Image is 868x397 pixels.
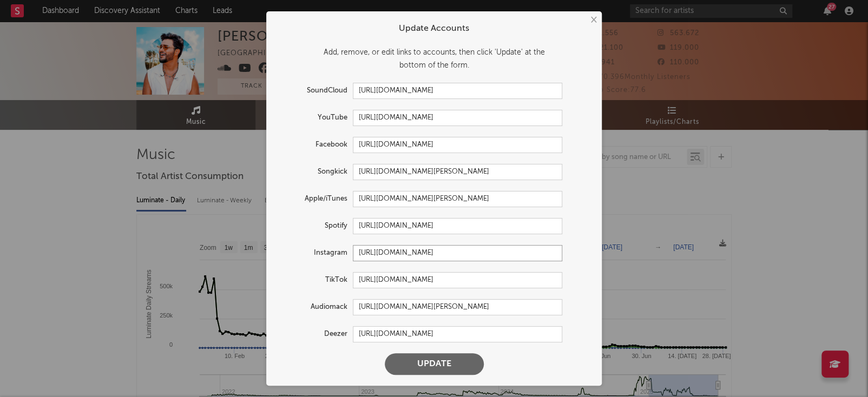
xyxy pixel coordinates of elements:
div: Add, remove, or edit links to accounts, then click 'Update' at the bottom of the form. [277,46,591,72]
label: Spotify [277,220,353,233]
label: Deezer [277,328,353,341]
button: × [587,14,599,26]
label: Facebook [277,138,353,151]
div: Update Accounts [277,22,591,35]
label: SoundCloud [277,84,353,97]
label: Instagram [277,247,353,260]
button: Update [385,353,484,375]
label: Apple/iTunes [277,193,353,206]
label: TikTok [277,274,353,287]
label: Songkick [277,166,353,178]
label: YouTube [277,111,353,124]
label: Audiomack [277,301,353,314]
